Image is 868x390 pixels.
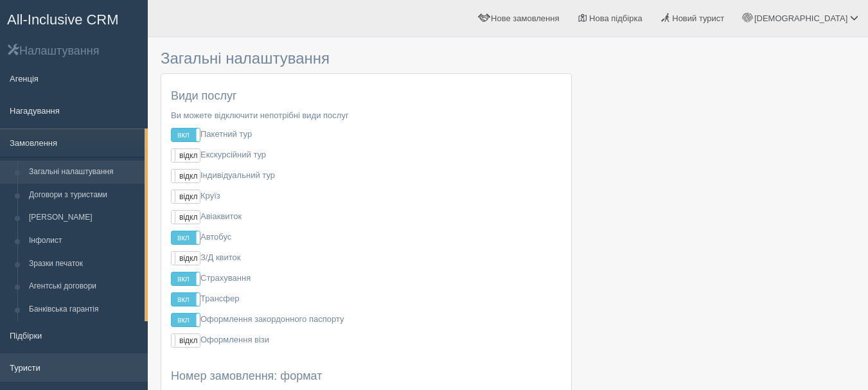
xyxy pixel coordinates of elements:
label: вкл [172,129,200,141]
a: [PERSON_NAME] [23,206,145,229]
p: Екскурсійний тур [171,148,562,163]
p: Індивідуальний тур [171,169,562,183]
span: All-Inclusive CRM [7,12,119,28]
h4: Види послуг [171,90,562,103]
a: Загальні налаштування [23,161,145,184]
p: Страхування [171,272,562,286]
label: відкл [172,252,200,265]
p: Оформлення візи [171,333,562,348]
p: Оформлення закордонного паспорту [171,313,562,327]
h4: Номер замовлення: формат [171,370,562,383]
p: Ви можете відключити непотрібні види послуг [171,109,562,121]
span: [DEMOGRAPHIC_DATA] [754,13,847,23]
p: Пакетний тур [171,128,562,142]
a: Договори з туристами [23,184,145,207]
h3: Загальні налаштування [161,50,572,67]
span: Новий турист [672,13,724,23]
label: відкл [172,334,200,347]
label: вкл [172,231,200,244]
p: Трансфер [171,292,562,306]
span: Нова підбірка [589,13,642,23]
a: Інфолист [23,229,145,253]
a: All-Inclusive CRM [1,1,147,36]
p: Круїз [171,190,562,204]
label: відкл [172,170,200,182]
label: вкл [172,314,200,326]
label: відкл [172,190,200,203]
label: вкл [172,293,200,306]
a: Зразки печаток [23,253,145,276]
label: відкл [172,149,200,162]
label: відкл [172,211,200,224]
a: Банківська гарантія [23,298,145,321]
span: Нове замовлення [491,13,559,23]
p: Авіаквиток [171,210,562,224]
p: З/Д квиток [171,251,562,265]
label: вкл [172,272,200,285]
a: Агентські договори [23,275,145,298]
p: Автобус [171,231,562,245]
